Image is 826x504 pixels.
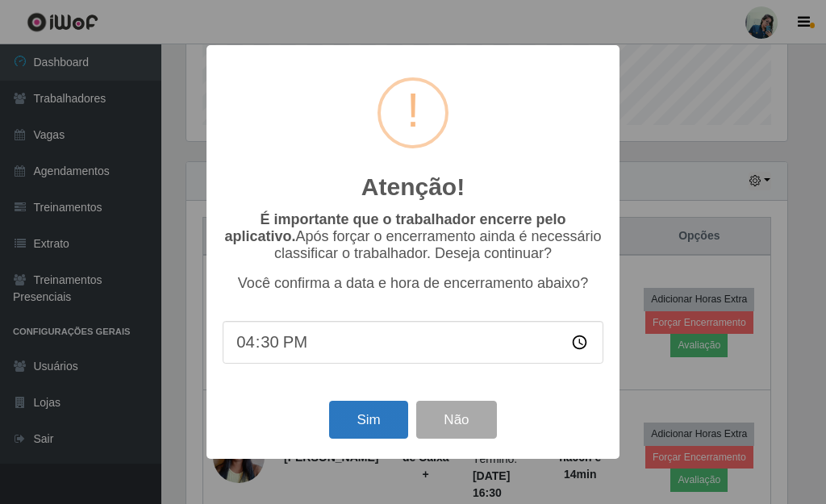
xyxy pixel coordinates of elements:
[329,401,407,439] button: Sim
[223,275,603,292] p: Você confirma a data e hora de encerramento abaixo?
[224,211,565,244] b: É importante que o trabalhador encerre pelo aplicativo.
[416,401,496,439] button: Não
[361,173,465,202] h2: Atenção!
[223,211,603,262] p: Após forçar o encerramento ainda é necessário classificar o trabalhador. Deseja continuar?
